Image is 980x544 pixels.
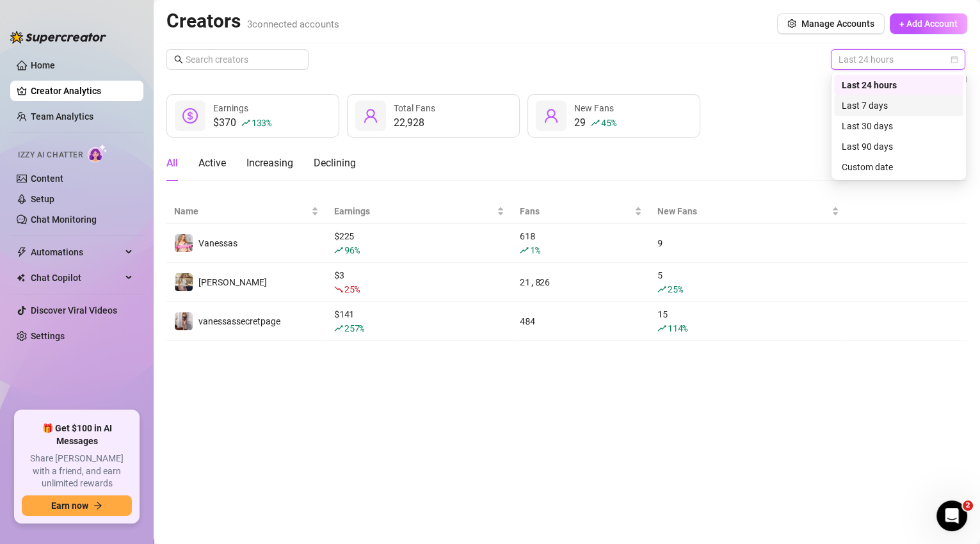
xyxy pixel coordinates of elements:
span: 96 % [344,244,359,256]
span: rise [334,246,343,255]
span: setting [787,19,796,28]
span: Earnings [334,204,494,218]
span: rise [334,324,343,333]
span: user [543,108,559,124]
th: Name [166,199,326,224]
a: Content [31,173,63,184]
span: Fans [520,204,632,218]
a: Settings [31,331,65,341]
span: fall [334,285,343,294]
div: Last 30 days [842,119,956,133]
span: + Add Account [899,19,958,29]
img: AI Chatter [88,144,108,163]
img: Chat Copilot [17,273,25,282]
span: rise [657,285,666,294]
input: Search creators [186,52,291,67]
button: Earn nowarrow-right [22,495,132,516]
div: 21,826 [520,275,642,289]
span: 1 % [530,244,540,256]
div: $370 [213,115,271,131]
div: Active [198,156,226,171]
div: Declining [314,156,356,171]
span: Chat Copilot [31,268,122,288]
div: Last 24 hours [834,75,963,95]
div: 15 [657,307,839,335]
div: 29 [574,115,616,131]
div: Last 90 days [842,140,956,154]
span: calendar [951,56,958,63]
a: Setup [31,194,54,204]
span: rise [520,246,529,255]
span: rise [657,324,666,333]
span: New Fans [574,103,614,113]
div: 5 [657,268,839,296]
span: Earn now [51,500,88,511]
a: Discover Viral Videos [31,305,117,316]
a: Creator Analytics [31,81,133,101]
div: 22,928 [394,115,435,131]
span: Vanessas [198,238,237,248]
div: Last 30 days [834,116,963,136]
div: $ 3 [334,268,504,296]
div: $ 225 [334,229,504,257]
iframe: Intercom live chat [936,500,967,531]
img: vanessa [175,273,193,291]
a: Team Analytics [31,111,93,122]
span: Last 24 hours [839,50,958,69]
div: Custom date [834,157,963,177]
div: Last 90 days [834,136,963,157]
span: Manage Accounts [801,19,874,29]
span: Data may differ from OnlyFans [831,72,953,86]
span: 3 connected accounts [247,19,339,30]
span: 🎁 Get $100 in AI Messages [22,422,132,447]
a: Chat Monitoring [31,214,97,225]
button: Manage Accounts [777,13,885,34]
span: rise [241,118,250,127]
span: dollar-circle [182,108,198,124]
th: Fans [512,199,650,224]
span: arrow-right [93,501,102,510]
span: 133 % [252,116,271,129]
span: vanessassecretpage [198,316,280,326]
span: Total Fans [394,103,435,113]
div: Last 24 hours [842,78,956,92]
span: 114 % [668,322,687,334]
h2: Creators [166,9,339,33]
span: Share [PERSON_NAME] with a friend, and earn unlimited rewards [22,452,132,490]
div: $ 141 [334,307,504,335]
span: 2 [963,500,973,511]
div: Custom date [842,160,956,174]
span: search [174,55,183,64]
span: user [363,108,378,124]
th: Earnings [326,199,512,224]
span: [PERSON_NAME] [198,277,267,287]
div: Last 7 days [834,95,963,116]
button: + Add Account [890,13,967,34]
span: 25 % [668,283,682,295]
a: Home [31,60,55,70]
span: New Fans [657,204,829,218]
span: 25 % [344,283,359,295]
div: All [166,156,178,171]
img: logo-BBDzfeDw.svg [10,31,106,44]
div: 618 [520,229,642,257]
span: rise [591,118,600,127]
div: 484 [520,314,642,328]
div: Last 7 days [842,99,956,113]
img: vanessassecretpage [175,312,193,330]
div: 9 [657,236,839,250]
img: Vanessas [175,234,193,252]
div: Increasing [246,156,293,171]
span: 45 % [601,116,616,129]
span: Automations [31,242,122,262]
th: New Fans [650,199,847,224]
span: Izzy AI Chatter [18,149,83,161]
span: Earnings [213,103,248,113]
span: 257 % [344,322,364,334]
span: Name [174,204,309,218]
span: thunderbolt [17,247,27,257]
